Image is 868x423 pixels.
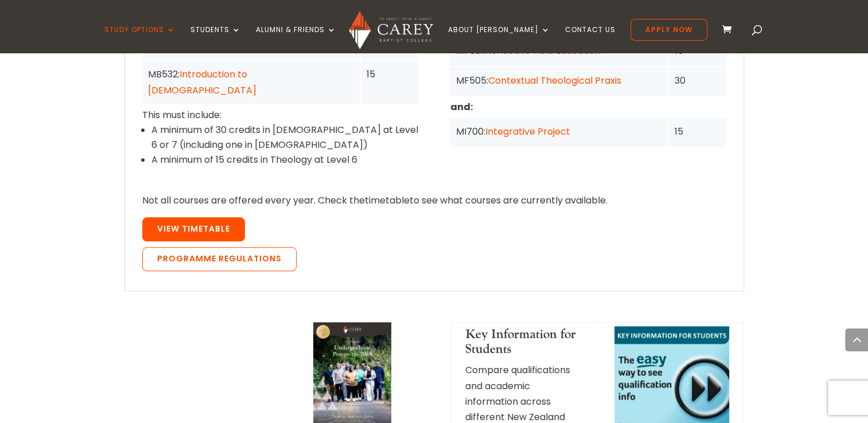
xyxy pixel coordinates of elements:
div: 15 [674,124,720,139]
p: and: [450,99,726,115]
img: Carey Baptist College [349,11,433,49]
a: Study Options [104,26,176,53]
a: Programme Regulations [142,247,297,271]
a: Reflective Field Education [485,44,600,57]
a: Contact Us [565,26,616,53]
span: Not all courses are offered every year. Check the [142,194,365,207]
div: MI700: [456,124,661,139]
a: Contextual Theological Praxis [488,74,621,87]
a: Alumni & Friends [256,26,336,53]
a: Introduction to [DEMOGRAPHIC_DATA] [148,68,256,96]
h4: Key Information for Students [465,327,583,363]
span: to see what courses are currently available. [410,194,608,207]
span: View Timetable [157,223,230,234]
span: This must include: [142,108,221,122]
li: A minimum of 15 credits in Theology at Level 6 [151,152,418,167]
a: Students [190,26,241,53]
a: View Timetable [142,217,245,241]
div: MF505: [456,73,661,88]
a: About [PERSON_NAME] [448,26,550,53]
li: A minimum of 30 credits in [DEMOGRAPHIC_DATA] at Level 6 or 7 (including one in [DEMOGRAPHIC_DATA]) [151,123,418,152]
div: 15 [367,66,412,82]
a: Apply Now [630,19,707,41]
div: MB532: [148,66,354,97]
a: Integrative Project [485,125,570,138]
div: 30 [674,73,720,88]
